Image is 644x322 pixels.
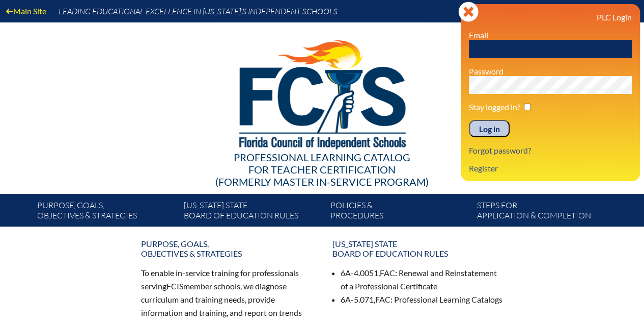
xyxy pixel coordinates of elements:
[326,235,510,262] a: [US_STATE] StateBoard of Education rules
[217,22,427,162] img: FCISlogo221.eps
[135,235,318,262] a: Purpose, goals,objectives & strategies
[469,12,632,22] h3: PLC Login
[248,163,396,176] span: for Teacher Certification
[2,4,50,18] a: Main Site
[465,143,535,157] a: Forgot password?
[29,151,615,188] div: Professional Learning Catalog (formerly Master In-service Program)
[375,294,390,304] span: FAC
[33,198,180,227] a: Purpose, goals,objectives & strategies
[473,198,620,227] a: Steps forapplication & completion
[326,198,473,227] a: Policies &Procedures
[180,198,326,227] a: [US_STATE] StateBoard of Education rules
[341,293,503,306] li: 6A-5.071, : Professional Learning Catalogs
[469,102,520,112] label: Stay logged in?
[469,120,510,137] input: Log in
[166,281,183,291] span: FCIS
[469,30,488,40] label: Email
[465,161,502,175] a: Register
[380,268,395,278] span: FAC
[341,266,503,293] li: 6A-4.0051, : Renewal and Reinstatement of a Professional Certificate
[458,2,479,22] svg: Close
[469,66,503,76] label: Password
